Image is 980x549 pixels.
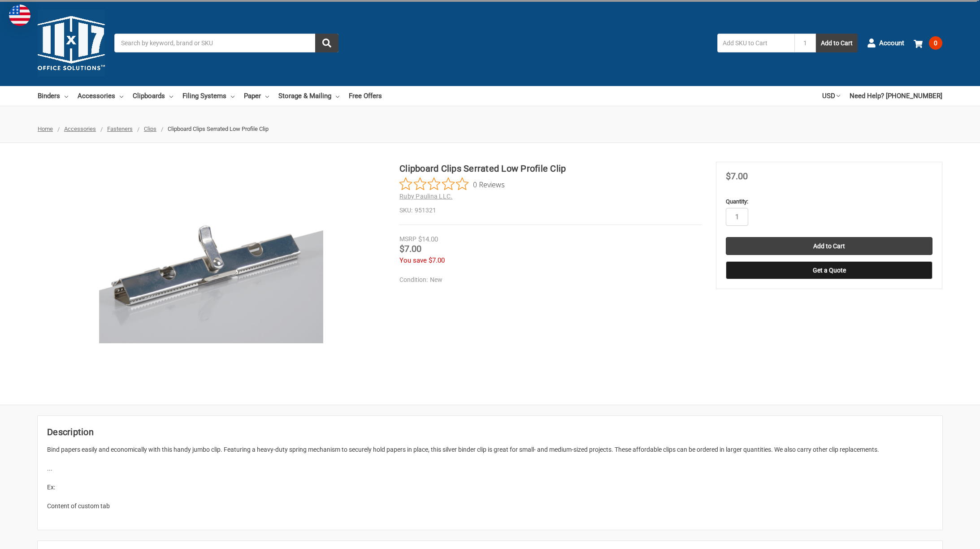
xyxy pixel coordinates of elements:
button: Add to Cart [816,34,858,52]
button: Get a Quote [726,261,932,279]
a: Filing Systems [182,86,234,106]
a: Paper [244,86,269,106]
dt: SKU: [399,206,412,215]
a: Binders [38,86,68,106]
a: Account [867,31,904,55]
a: 0 [914,31,942,55]
span: 0 Reviews [473,177,505,191]
a: Free Offers [349,86,382,106]
h1: Clipboard Clips Serrated Low Profile Clip [399,162,701,175]
a: USD [822,86,840,106]
img: duty and tax information for United States [9,4,30,26]
dd: 951321 [399,206,701,215]
dt: Condition: [399,275,428,285]
button: Rated 0 out of 5 stars from 0 reviews. Jump to reviews. [399,177,505,191]
a: Need Help? [PHONE_NUMBER] [850,86,942,106]
a: Clipboards [133,86,173,106]
p: Bind papers easily and economically with this handy jumbo clip. Featuring a heavy-duty spring mec... [47,445,933,511]
span: $7.00 [726,171,748,182]
a: Accessories [64,125,96,132]
dd: New [399,275,697,285]
span: You save [399,256,427,264]
a: Ruby Paulina LLC. [399,193,452,200]
span: $14.00 [418,235,438,243]
a: Fasteners [107,125,133,132]
h2: Description [47,425,933,439]
a: Home [38,125,53,132]
span: Clipboard Clips Serrated Low Profile Clip [168,125,269,132]
input: Add SKU to Cart [717,34,794,52]
a: Clips [144,125,156,132]
label: Quantity: [726,197,932,206]
span: $7.00 [399,243,421,254]
input: Add to Cart [726,237,932,255]
div: MSRP [399,234,416,244]
span: $7.00 [429,256,445,264]
a: Storage & Mailing [278,86,339,106]
input: Search by keyword, brand or SKU [114,34,338,52]
span: 0 [929,36,942,50]
span: Account [879,38,904,48]
a: Accessories [78,86,123,106]
img: 11x17.com [38,9,105,77]
img: Clipboard Clips Serrated Low Profile Clip [99,204,323,343]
